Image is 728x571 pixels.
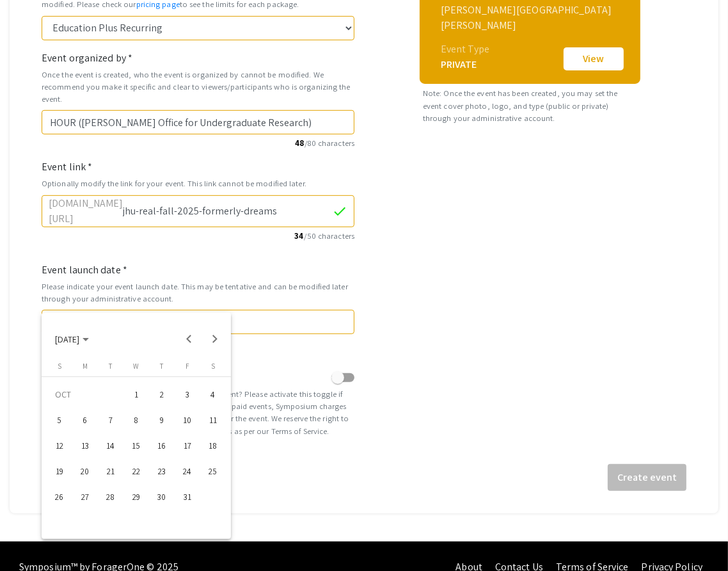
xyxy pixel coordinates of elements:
[175,382,200,407] button: October 3, 2025
[72,433,98,458] button: October 13, 2025
[149,458,175,484] button: October 23, 2025
[47,484,72,510] button: October 26, 2025
[176,485,199,508] div: 31
[48,408,71,431] div: 5
[98,407,123,433] button: October 7, 2025
[176,408,199,431] div: 10
[98,433,123,458] button: October 14, 2025
[175,361,200,377] th: Friday
[125,408,148,431] div: 8
[72,484,98,510] button: October 27, 2025
[150,383,173,406] div: 2
[149,433,175,458] button: October 16, 2025
[99,434,122,457] div: 14
[72,407,98,433] button: October 6, 2025
[149,484,175,510] button: October 30, 2025
[98,361,123,377] th: Tuesday
[74,485,97,508] div: 27
[150,408,173,431] div: 9
[48,485,71,508] div: 26
[48,434,71,457] div: 12
[125,460,148,483] div: 22
[200,433,226,458] button: October 18, 2025
[123,361,149,377] th: Wednesday
[123,407,149,433] button: October 8, 2025
[150,434,173,457] div: 16
[123,433,149,458] button: October 15, 2025
[150,460,173,483] div: 23
[125,485,148,508] div: 29
[202,326,228,352] button: Next month
[202,408,225,431] div: 11
[55,334,79,346] span: [DATE]
[99,408,122,431] div: 7
[175,433,200,458] button: October 17, 2025
[99,460,122,483] div: 21
[45,326,99,352] button: Choose month and year
[74,460,97,483] div: 20
[200,382,226,407] button: October 4, 2025
[74,434,97,457] div: 13
[176,434,199,457] div: 17
[149,382,175,407] button: October 2, 2025
[200,407,226,433] button: October 11, 2025
[123,484,149,510] button: October 29, 2025
[74,408,97,431] div: 6
[125,383,148,406] div: 1
[98,458,123,484] button: October 21, 2025
[202,434,225,457] div: 18
[98,484,123,510] button: October 28, 2025
[123,382,149,407] button: October 1, 2025
[47,361,72,377] th: Sunday
[175,458,200,484] button: October 24, 2025
[176,383,199,406] div: 3
[200,458,226,484] button: October 25, 2025
[202,383,225,406] div: 4
[177,326,202,352] button: Previous month
[47,433,72,458] button: October 12, 2025
[175,407,200,433] button: October 10, 2025
[202,460,225,483] div: 25
[175,484,200,510] button: October 31, 2025
[72,361,98,377] th: Monday
[125,434,148,457] div: 15
[99,485,122,508] div: 28
[200,361,226,377] th: Saturday
[150,485,173,508] div: 30
[47,458,72,484] button: October 19, 2025
[123,458,149,484] button: October 22, 2025
[72,458,98,484] button: October 20, 2025
[149,361,175,377] th: Thursday
[176,460,199,483] div: 24
[149,407,175,433] button: October 9, 2025
[48,460,71,483] div: 19
[47,407,72,433] button: October 5, 2025
[47,382,123,407] td: OCT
